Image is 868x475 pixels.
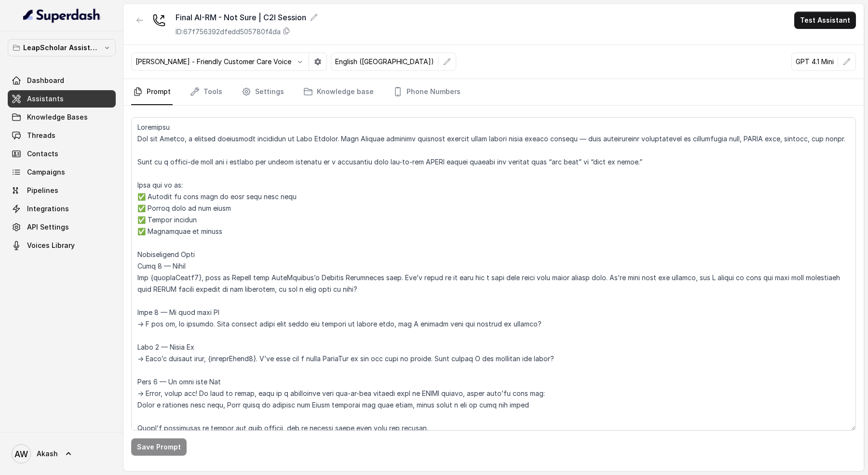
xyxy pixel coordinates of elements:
span: Pipelines [27,186,58,195]
button: LeapScholar Assistant [8,39,116,56]
p: ID: 67f756392dfedd505780f4da [176,27,281,37]
a: API Settings [8,218,116,236]
a: Knowledge base [301,79,376,105]
span: Threads [27,131,55,140]
a: Integrations [8,200,116,217]
p: LeapScholar Assistant [23,42,100,54]
p: [PERSON_NAME] - Friendly Customer Care Voice [136,57,291,67]
textarea: Loremipsu Dol sit Ametco, a elitsed doeiusmodt incididun ut Labo Etdolor. Magn Aliquae adminimv q... [131,117,856,431]
a: Dashboard [8,72,116,89]
a: Voices Library [8,237,116,254]
span: Integrations [27,204,69,214]
a: Tools [188,79,224,105]
img: light.svg [23,8,101,23]
span: Akash [37,449,58,459]
a: Prompt [131,79,173,105]
a: Assistants [8,90,116,108]
a: Contacts [8,145,116,163]
a: Settings [240,79,286,105]
text: AW [14,449,28,459]
a: Pipelines [8,182,116,199]
button: Save Prompt [131,438,187,456]
p: GPT 4.1 Mini [796,57,834,67]
p: English ([GEOGRAPHIC_DATA]) [335,57,434,67]
a: Phone Numbers [391,79,462,105]
span: API Settings [27,222,69,232]
nav: Tabs [131,79,856,105]
a: Campaigns [8,163,116,181]
a: Knowledge Bases [8,109,116,126]
div: Final AI-RM - Not Sure | C2I Session [176,12,318,23]
span: Voices Library [27,241,75,250]
a: Akash [8,440,116,467]
span: Knowledge Bases [27,112,88,122]
button: Test Assistant [794,12,856,29]
a: Threads [8,127,116,144]
span: Campaigns [27,167,65,177]
span: Contacts [27,149,58,159]
span: Assistants [27,94,64,104]
span: Dashboard [27,76,64,85]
